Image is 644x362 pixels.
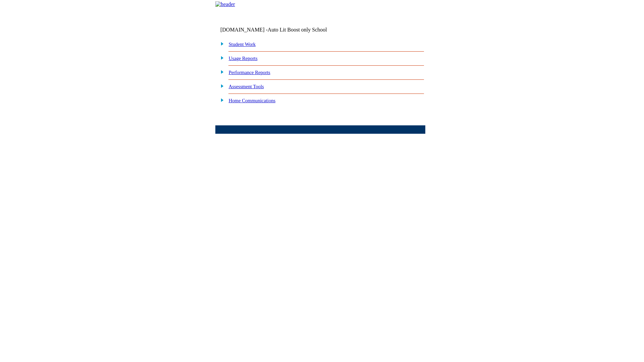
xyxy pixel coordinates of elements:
[229,42,256,47] a: Student Work
[217,83,224,89] img: plus.gif
[215,1,235,7] img: header
[229,98,276,103] a: Home Communications
[229,84,264,89] a: Assessment Tools
[217,69,224,75] img: plus.gif
[217,41,224,47] img: plus.gif
[217,97,224,103] img: plus.gif
[220,27,344,33] td: [DOMAIN_NAME] -
[229,56,258,61] a: Usage Reports
[217,55,224,61] img: plus.gif
[268,27,327,33] nobr: Auto Lit Boost only School
[229,70,270,75] a: Performance Reports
